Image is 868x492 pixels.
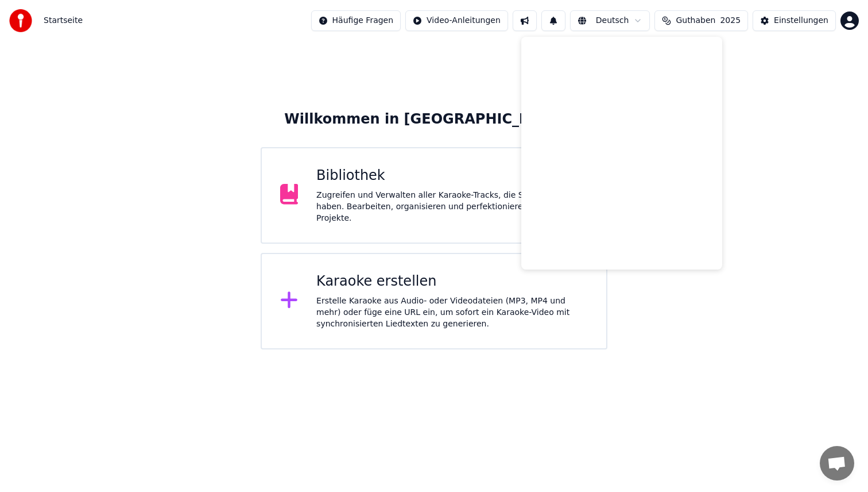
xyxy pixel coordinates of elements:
img: youka [9,9,32,32]
div: Einstellungen [774,15,828,26]
span: Guthaben [676,15,715,26]
a: Chat öffnen [820,446,854,481]
button: Guthaben2025 [654,10,748,31]
div: Erstelle Karaoke aus Audio- oder Videodateien (MP3, MP4 und mehr) oder füge eine URL ein, um sofo... [316,295,588,330]
div: Bibliothek [316,167,588,185]
div: Zugreifen und Verwalten aller Karaoke-Tracks, die Sie erstellt haben. Bearbeiten, organisieren un... [316,190,588,224]
button: Video-Anleitungen [405,10,508,31]
button: Häufige Fragen [311,10,401,31]
span: 2025 [720,15,741,26]
div: Willkommen in [GEOGRAPHIC_DATA] [284,110,583,129]
nav: breadcrumb [44,15,83,26]
span: Startseite [44,15,83,26]
button: Einstellungen [753,10,836,31]
div: Karaoke erstellen [316,272,588,291]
